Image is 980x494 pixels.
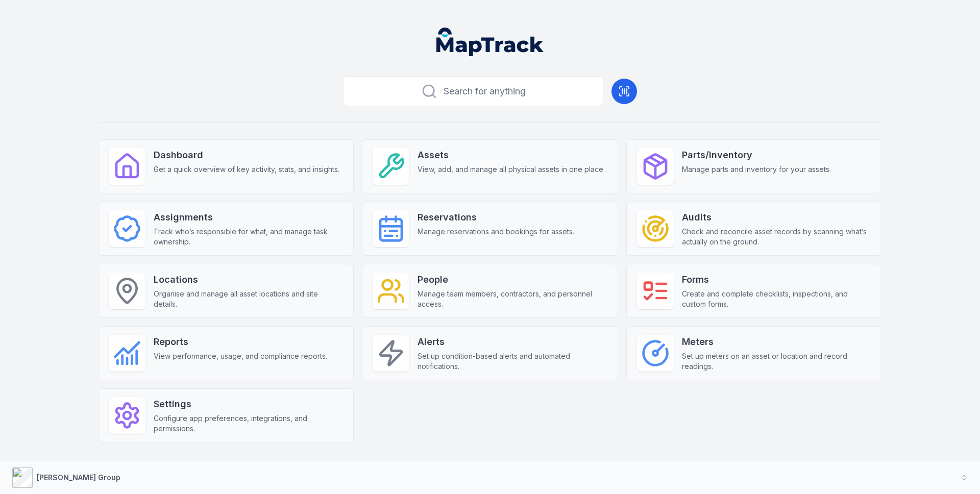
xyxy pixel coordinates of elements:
[626,202,882,256] a: AuditsCheck and reconcile asset records by scanning what’s actually on the ground.
[343,77,603,106] button: Search for anything
[682,164,831,175] span: Manage parts and inventory for your assets.
[98,326,354,380] a: ReportsView performance, usage, and compliance reports.
[362,139,618,193] a: AssetsView, add, and manage all physical assets in one place.
[98,264,354,318] a: LocationsOrganise and manage all asset locations and site details.
[682,210,871,225] strong: Audits
[418,351,607,372] span: Set up condition-based alerts and automated notifications.
[154,413,343,434] span: Configure app preferences, integrations, and permissions.
[418,164,605,175] span: View, add, and manage all physical assets in one place.
[682,335,871,349] strong: Meters
[98,139,354,193] a: DashboardGet a quick overview of key activity, stats, and insights.
[362,326,618,380] a: AlertsSet up condition-based alerts and automated notifications.
[154,289,343,309] span: Organise and manage all asset locations and site details.
[154,335,327,349] strong: Reports
[154,210,343,225] strong: Assignments
[418,273,607,287] strong: People
[626,139,882,193] a: Parts/InventoryManage parts and inventory for your assets.
[444,84,526,98] span: Search for anything
[154,164,339,175] span: Get a quick overview of key activity, stats, and insights.
[37,473,120,482] strong: [PERSON_NAME] Group
[626,326,882,380] a: MetersSet up meters on an asset or location and record readings.
[154,351,327,361] span: View performance, usage, and compliance reports.
[420,28,560,56] nav: Global
[418,289,607,309] span: Manage team members, contractors, and personnel access.
[154,273,343,287] strong: Locations
[626,264,882,318] a: FormsCreate and complete checklists, inspections, and custom forms.
[98,388,354,442] a: SettingsConfigure app preferences, integrations, and permissions.
[98,202,354,256] a: AssignmentsTrack who’s responsible for what, and manage task ownership.
[682,227,871,247] span: Check and reconcile asset records by scanning what’s actually on the ground.
[682,351,871,372] span: Set up meters on an asset or location and record readings.
[682,148,831,162] strong: Parts/Inventory
[418,148,605,162] strong: Assets
[154,397,343,411] strong: Settings
[418,210,574,225] strong: Reservations
[154,227,343,247] span: Track who’s responsible for what, and manage task ownership.
[682,289,871,309] span: Create and complete checklists, inspections, and custom forms.
[682,273,871,287] strong: Forms
[362,264,618,318] a: PeopleManage team members, contractors, and personnel access.
[362,202,618,256] a: ReservationsManage reservations and bookings for assets.
[418,335,607,349] strong: Alerts
[418,227,574,237] span: Manage reservations and bookings for assets.
[154,148,339,162] strong: Dashboard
